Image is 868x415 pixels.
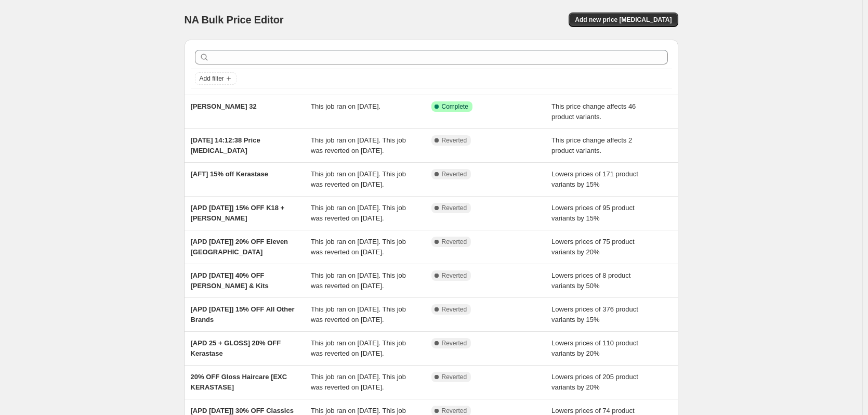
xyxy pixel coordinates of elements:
[442,271,467,280] span: Reverted
[311,204,406,222] span: This job ran on [DATE]. This job was reverted on [DATE].
[311,373,406,391] span: This job ran on [DATE]. This job was reverted on [DATE].
[311,102,380,110] span: This job ran on [DATE].
[551,204,635,222] span: Lowers prices of 95 product variants by 15%
[442,373,467,381] span: Reverted
[442,305,467,314] span: Reverted
[200,74,224,83] span: Add filter
[442,102,468,111] span: Complete
[551,238,635,256] span: Lowers prices of 75 product variants by 20%
[442,238,467,246] span: Reverted
[191,102,257,110] span: [PERSON_NAME] 32
[311,170,406,188] span: This job ran on [DATE]. This job was reverted on [DATE].
[551,102,636,121] span: This price change affects 46 product variants.
[191,305,295,323] span: [APD [DATE]] 15% OFF All Other Brands
[551,271,630,290] span: Lowers prices of 8 product variants by 50%
[185,14,284,25] span: NA Bulk Price Editor
[195,72,236,85] button: Add filter
[311,238,406,256] span: This job ran on [DATE]. This job was reverted on [DATE].
[569,12,678,27] button: Add new price [MEDICAL_DATA]
[551,373,638,391] span: Lowers prices of 205 product variants by 20%
[191,373,287,391] span: 20% OFF Gloss Haircare [EXC KERASTASE]
[311,271,406,290] span: This job ran on [DATE]. This job was reverted on [DATE].
[442,170,467,178] span: Reverted
[551,305,638,323] span: Lowers prices of 376 product variants by 15%
[575,16,672,24] span: Add new price [MEDICAL_DATA]
[442,204,467,212] span: Reverted
[551,170,638,188] span: Lowers prices of 171 product variants by 15%
[551,339,638,357] span: Lowers prices of 110 product variants by 20%
[191,170,269,178] span: [AFT] 15% off Kerastase
[442,136,467,145] span: Reverted
[551,136,632,154] span: This price change affects 2 product variants.
[191,204,285,222] span: [APD [DATE]] 15% OFF K18 + [PERSON_NAME]
[191,339,281,357] span: [APD 25 + GLOSS] 20% OFF Kerastase
[442,407,467,415] span: Reverted
[191,271,269,290] span: [APD [DATE]] 40% OFF [PERSON_NAME] & Kits
[311,305,406,323] span: This job ran on [DATE]. This job was reverted on [DATE].
[311,136,406,154] span: This job ran on [DATE]. This job was reverted on [DATE].
[442,339,467,347] span: Reverted
[311,339,406,357] span: This job ran on [DATE]. This job was reverted on [DATE].
[191,136,260,154] span: [DATE] 14:12:38 Price [MEDICAL_DATA]
[191,238,288,256] span: [APD [DATE]] 20% OFF Eleven [GEOGRAPHIC_DATA]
